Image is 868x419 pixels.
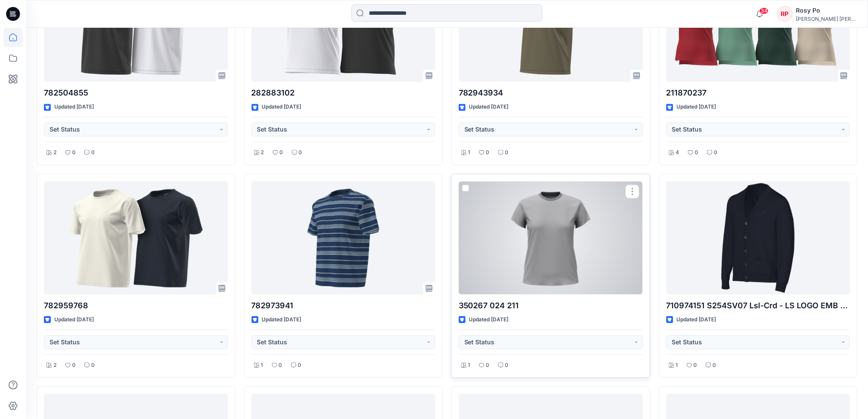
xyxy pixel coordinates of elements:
p: 782959768 [44,300,228,312]
div: [PERSON_NAME] [PERSON_NAME] [796,16,857,22]
p: 0 [505,148,509,157]
p: 0 [486,148,490,157]
div: RP [777,6,793,22]
p: 0 [713,361,716,370]
p: 1 [261,361,263,370]
p: 1 [468,148,470,157]
p: 710974151 S254SV07 Lsl-Crd - LS LOGO EMB VN CARDIGAN [666,300,851,312]
p: 1 [676,361,678,370]
p: Updated [DATE] [469,315,509,324]
p: 782973941 [252,300,436,312]
p: 0 [72,148,76,157]
p: Updated [DATE] [469,102,509,112]
p: Updated [DATE] [262,102,301,112]
p: 0 [299,148,302,157]
p: Updated [DATE] [677,315,716,324]
p: 0 [72,361,76,370]
p: 282883102 [252,87,436,99]
p: Updated [DATE] [54,102,94,112]
p: 0 [486,361,490,370]
p: 782943934 [459,87,643,99]
p: Updated [DATE] [677,102,716,112]
p: 0 [694,361,697,370]
p: 2 [53,148,56,157]
p: 782504855 [44,87,228,99]
p: 0 [280,148,283,157]
div: Rosy Po [796,5,857,16]
p: 211870237 [666,87,851,99]
p: 0 [91,361,95,370]
p: 0 [505,361,509,370]
p: 0 [695,148,699,157]
p: 2 [261,148,264,157]
p: 0 [714,148,718,157]
p: 0 [91,148,95,157]
a: 350267 024 211 [459,181,643,294]
p: Updated [DATE] [54,315,94,324]
a: 782959768 [44,181,228,294]
a: 710974151 S254SV07 Lsl-Crd - LS LOGO EMB VN CARDIGAN [666,181,851,294]
p: 0 [279,361,282,370]
p: 1 [468,361,470,370]
p: 4 [676,148,679,157]
a: 782973941 [252,181,436,294]
p: 350267 024 211 [459,300,643,312]
span: 34 [759,7,769,14]
p: Updated [DATE] [262,315,301,324]
p: 2 [53,361,56,370]
p: 0 [298,361,301,370]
